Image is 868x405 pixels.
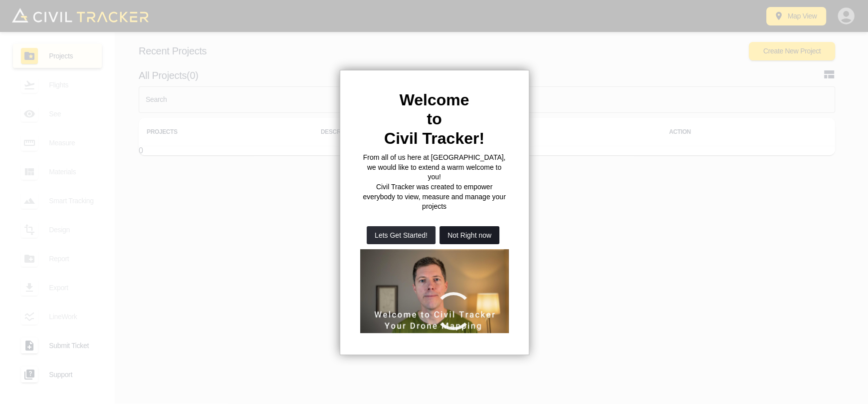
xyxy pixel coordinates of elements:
button: Not Right now [439,226,499,244]
h2: Welcome [360,90,509,109]
iframe: Welcome to Civil Tracker [360,249,509,333]
p: From all of us here at [GEOGRAPHIC_DATA], we would like to extend a warm welcome to you! [360,153,509,182]
h2: Civil Tracker! [360,129,509,148]
button: Lets Get Started! [367,226,435,244]
h2: to [360,109,509,128]
p: Civil Tracker was created to empower everybody to view, measure and manage your projects [360,182,509,212]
